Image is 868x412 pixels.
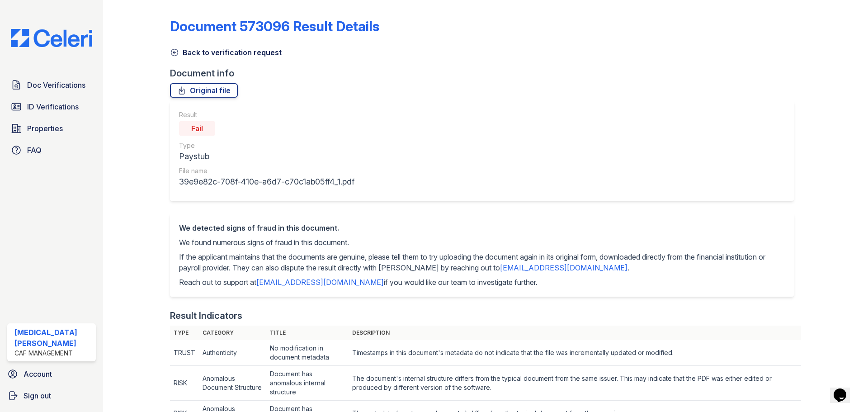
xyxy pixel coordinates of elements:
div: Result [179,110,354,119]
a: [EMAIL_ADDRESS][DOMAIN_NAME] [500,263,627,272]
iframe: chat widget [830,376,859,403]
th: Type [170,326,199,340]
div: Paystub [179,150,354,163]
td: Anomalous Document Structure [199,366,266,401]
div: 39e9e82c-708f-410e-a6d7-c70c1ab05ff4_1.pdf [179,175,354,188]
div: Result Indicators [170,309,242,322]
span: ID Verifications [27,101,79,112]
a: Doc Verifications [7,76,96,94]
div: CAF Management [14,349,92,358]
p: Reach out to support at if you would like our team to investigate further. [179,277,785,288]
td: No modification in document metadata [266,340,349,366]
div: File name [179,166,354,175]
span: Doc Verifications [27,80,85,90]
a: Original file [170,83,238,98]
a: Back to verification request [170,47,282,58]
td: RISK [170,366,199,401]
span: Account [24,369,52,379]
p: We found numerous signs of fraud in this document. [179,237,785,248]
th: Title [266,326,349,340]
span: Properties [27,123,63,134]
a: Document 573096 Result Details [170,18,379,34]
span: FAQ [27,145,42,156]
div: Document info [170,67,801,80]
td: Authenticity [199,340,266,366]
a: Sign out [4,387,99,405]
span: Sign out [24,390,51,401]
a: [EMAIL_ADDRESS][DOMAIN_NAME] [256,278,384,287]
th: Category [199,326,266,340]
div: Type [179,141,354,150]
a: ID Verifications [7,98,96,116]
div: Fail [179,121,215,136]
a: Account [4,365,99,383]
a: FAQ [7,141,96,159]
td: Timestamps in this document's metadata do not indicate that the file was incrementally updated or... [349,340,801,366]
td: The document's internal structure differs from the typical document from the same issuer. This ma... [349,366,801,401]
th: Description [349,326,801,340]
td: TRUST [170,340,199,366]
span: . [627,263,629,272]
img: CE_Logo_Blue-a8612792a0a2168367f1c8372b55b34899dd931a85d93a1a3d3e32e68fde9ad4.png [4,29,99,47]
div: [MEDICAL_DATA][PERSON_NAME] [14,327,92,349]
a: Properties [7,119,96,137]
p: If the applicant maintains that the documents are genuine, please tell them to try uploading the ... [179,251,785,273]
td: Document has anomalous internal structure [266,366,349,401]
div: We detected signs of fraud in this document. [179,223,785,233]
